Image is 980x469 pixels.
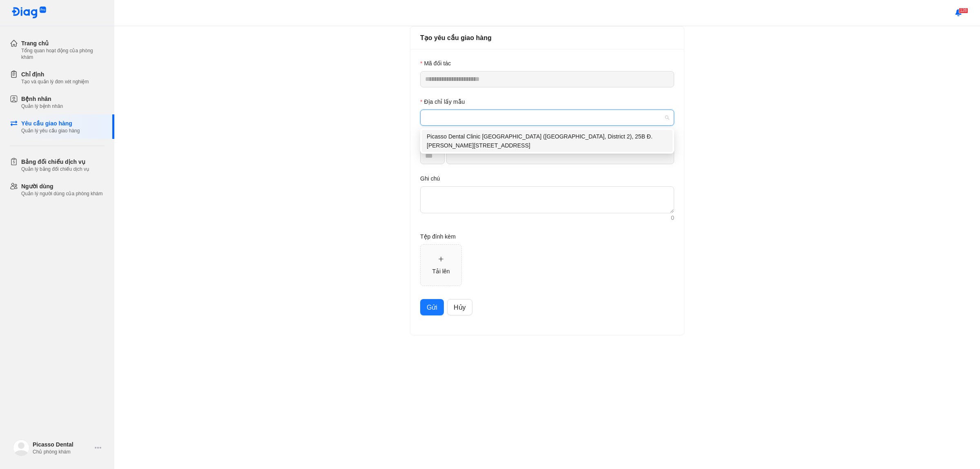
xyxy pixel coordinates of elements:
img: logo [11,7,47,19]
img: logo [13,440,29,456]
div: Chỉ định [21,70,89,78]
label: Mã đối tác [420,59,451,68]
div: Quản lý bệnh nhân [21,103,63,109]
span: plusTải lên [421,245,461,286]
div: Picasso Dental Clinic Ho Chi Minh City (Thao Dien, District 2), 25B Đ. Nguyễn Duy Hiệu, Thảo Điền... [422,130,673,152]
div: Tổng quan hoạt động của phòng khám [21,47,105,60]
label: Ghi chú [420,174,440,183]
span: Hủy [454,302,466,313]
label: Địa chỉ lấy mẫu [420,97,465,106]
span: Gửi [427,302,437,313]
div: Picasso Dental Clinic [GEOGRAPHIC_DATA] ([GEOGRAPHIC_DATA], District 2), 25B Đ. [PERSON_NAME][STR... [427,132,668,150]
div: Bệnh nhân [21,95,63,103]
div: Chủ phòng khám [33,449,91,455]
div: Quản lý bảng đối chiếu dịch vụ [21,166,89,172]
div: Tạo yêu cầu giao hàng [420,33,674,43]
div: Quản lý người dùng của phòng khám [21,190,102,197]
label: Tệp đính kèm [420,232,456,241]
div: Người dùng [21,182,102,190]
span: plus [438,256,444,262]
div: Yêu cầu giao hàng [21,119,80,127]
div: Trang chủ [21,39,105,47]
button: Gửi [420,299,444,315]
div: Tải lên [432,267,450,276]
div: Quản lý yêu cầu giao hàng [21,127,80,134]
div: Picasso Dental [33,440,91,449]
span: 128 [959,8,968,13]
button: Hủy [447,299,472,315]
div: Tạo và quản lý đơn xét nghiệm [21,78,89,85]
div: Bảng đối chiếu dịch vụ [21,158,89,166]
